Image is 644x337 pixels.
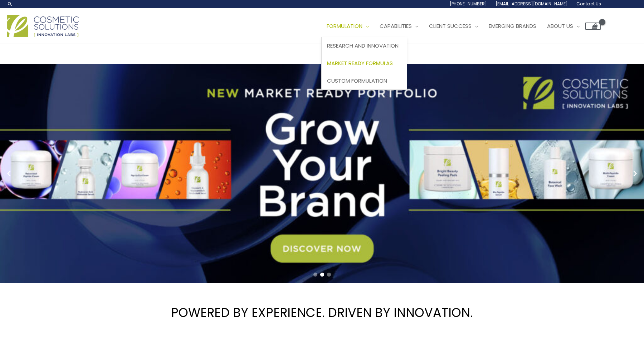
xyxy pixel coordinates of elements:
[316,15,601,37] nav: Site Navigation
[380,22,412,30] span: Capabilities
[630,168,640,179] button: Next slide
[327,22,362,30] span: Formulation
[489,22,536,30] span: Emerging Brands
[322,37,407,55] a: Research and Innovation
[327,59,393,67] span: Market Ready Formulas
[585,23,601,30] a: View Shopping Cart, empty
[374,15,424,37] a: Capabilities
[496,1,568,7] span: [EMAIL_ADDRESS][DOMAIN_NAME]
[313,273,317,277] span: Go to slide 1
[429,22,472,30] span: Client Success
[321,15,374,37] a: Formulation
[424,15,483,37] a: Client Success
[327,42,399,49] span: Research and Innovation
[7,1,13,7] a: Search icon link
[542,15,585,37] a: About Us
[322,55,407,72] a: Market Ready Formulas
[322,72,407,89] a: Custom Formulation
[450,1,487,7] span: [PHONE_NUMBER]
[327,273,331,277] span: Go to slide 3
[547,22,573,30] span: About Us
[4,168,14,179] button: Previous slide
[327,77,387,84] span: Custom Formulation
[483,15,542,37] a: Emerging Brands
[320,273,324,277] span: Go to slide 2
[576,1,601,7] span: Contact Us
[7,15,79,37] img: Cosmetic Solutions Logo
